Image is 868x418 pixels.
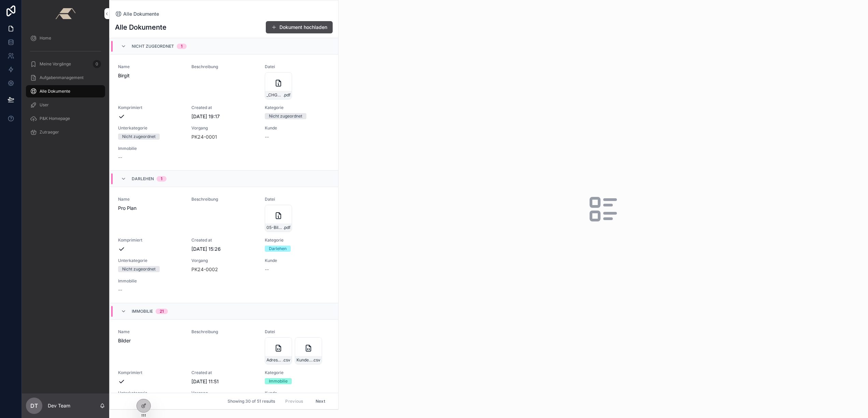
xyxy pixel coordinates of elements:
[296,357,313,363] span: Kunde-Export-2024-10-30-11-36
[191,329,257,335] span: Beschreibung
[40,129,59,135] span: Zutraeger
[191,125,257,131] span: Vorgang
[191,390,257,396] span: Vorgang
[132,176,154,182] span: Darlehen
[118,64,183,69] span: Name
[191,105,257,110] span: Created at
[191,134,217,140] a: PK24-0001
[191,113,257,120] span: [DATE] 19:17
[26,126,105,138] a: Zutraeger
[40,75,84,80] span: Aufgabenmanagement
[118,287,122,293] span: --
[40,116,70,121] span: P&K Homepage
[132,309,153,314] span: Immobilie
[26,112,105,125] a: P&K Homepage
[118,197,183,202] span: Name
[118,258,183,263] span: Unterkategorie
[55,8,75,19] img: App logo
[313,357,320,363] span: .csv
[118,154,122,161] span: --
[265,197,330,202] span: Datei
[30,402,38,410] span: DT
[228,399,275,404] span: Showing 30 of 51 results
[110,187,338,303] a: NamePro PlanBeschreibungDatei05-Bilder-[GEOGRAPHIC_DATA]-Wohnung-18-1.-OG-rechts.pdfKomprimiertCr...
[161,176,162,182] div: 1
[26,58,105,70] a: Meine Vorgänge0
[269,378,288,384] div: Immobilie
[191,378,257,385] span: [DATE] 11:51
[118,237,183,243] span: Komprimiert
[283,225,290,230] span: .pdf
[93,60,101,68] div: 0
[26,85,105,97] a: Alle Dokumente
[265,64,330,69] span: Datei
[118,329,183,335] span: Name
[26,72,105,84] a: Aufgabenmanagement
[311,396,330,406] button: Next
[191,246,257,252] span: [DATE] 15:26
[265,125,330,131] span: Kunde
[118,205,183,212] span: Pro Plan
[115,11,159,17] a: Alle Dokumente
[265,329,330,335] span: Datei
[26,99,105,111] a: User
[266,21,333,33] button: Dokument hochladen
[40,61,71,67] span: Meine Vorgänge
[265,237,330,243] span: Kategorie
[265,134,269,140] span: --
[110,55,338,171] a: NameBirgitBeschreibungDatei_CHG4876-Birgit.jpg.pdfKomprimiertCreated at[DATE] 19:17KategorieNicht...
[118,146,183,151] span: Immobilie
[118,105,183,110] span: Komprimiert
[122,134,156,140] div: Nicht zugeordnet
[22,27,109,147] div: scrollable content
[48,402,70,409] p: Dev Team
[266,225,283,230] span: 05-Bilder-[GEOGRAPHIC_DATA]-Wohnung-18-1.-OG-rechts
[40,102,49,108] span: User
[265,266,269,273] span: --
[181,44,183,49] div: 1
[265,370,330,375] span: Kategorie
[118,125,183,131] span: Unterkategorie
[191,64,257,69] span: Beschreibung
[191,197,257,202] span: Beschreibung
[266,92,283,98] span: _CHG4876-Birgit.jpg
[26,32,105,44] a: Home
[269,246,287,252] div: Darlehen
[266,357,283,363] span: Adressen
[132,44,174,49] span: Nicht zugeordnet
[191,237,257,243] span: Created at
[265,390,330,396] span: Kunde
[265,105,330,110] span: Kategorie
[191,258,257,263] span: Vorgang
[160,309,164,314] div: 21
[265,258,330,263] span: Kunde
[191,370,257,375] span: Created at
[118,390,183,396] span: Unterkategorie
[123,11,159,17] span: Alle Dokumente
[118,72,183,79] span: Birgit
[118,278,183,284] span: Immobilie
[115,22,167,32] h1: Alle Dokumente
[118,370,183,375] span: Komprimiert
[283,357,290,363] span: .csv
[269,113,302,119] div: Nicht zugeordnet
[283,92,290,98] span: .pdf
[191,266,218,273] a: PK24-0002
[40,89,70,94] span: Alle Dokumente
[40,35,51,41] span: Home
[122,266,156,272] div: Nicht zugeordnet
[118,337,183,344] span: Bilder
